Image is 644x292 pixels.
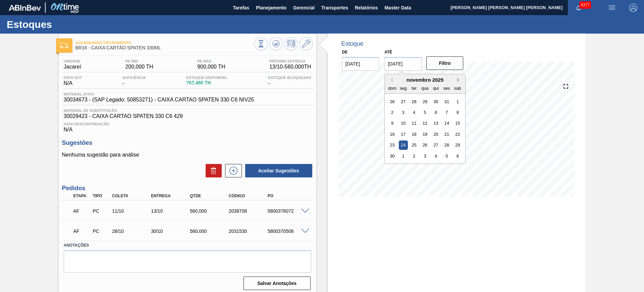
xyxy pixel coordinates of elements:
div: Entrega [149,194,193,198]
div: Choose segunda-feira, 24 de novembro de 2025 [399,140,408,150]
div: Choose terça-feira, 11 de novembro de 2025 [410,119,419,128]
div: Choose sexta-feira, 31 de outubro de 2025 [442,97,451,106]
h3: Sugestões [62,139,313,147]
div: Choose segunda-feira, 10 de novembro de 2025 [399,119,408,128]
button: Next Month [457,78,462,82]
label: Até [384,50,392,54]
button: Previous Month [388,78,393,82]
span: 30034673 - (SAP Legado: 50853271) - CAIXA CARTAO SPATEN 330 C6 NIV25 [64,97,254,103]
div: Nova sugestão [222,164,242,177]
h3: Pedidos [62,185,313,192]
div: 28/10/2025 [110,228,154,234]
img: TNhmsLtSVTkK8tSr43FrP2fwEKptu5GPRR3wAAAABJRU5ErkJggg== [9,5,41,11]
span: Material ativo [64,92,254,96]
div: Qtde [188,194,232,198]
div: N/A [62,76,84,86]
div: Choose sábado, 8 de novembro de 2025 [453,108,462,117]
button: Aceitar Sugestões [245,164,312,177]
div: Pedido de Compra [91,228,111,234]
div: Aguardando Faturamento [72,224,92,239]
div: Choose sábado, 6 de dezembro de 2025 [453,152,462,161]
span: Próxima Entrega [269,59,311,63]
div: Choose quinta-feira, 4 de dezembro de 2025 [431,152,440,161]
div: Choose quarta-feira, 26 de novembro de 2025 [421,140,430,150]
div: Choose segunda-feira, 3 de novembro de 2025 [399,108,408,117]
span: 30029423 - CAIXA CARTAO SPATEN 330 C6 429 [64,113,311,119]
div: Choose domingo, 26 de outubro de 2025 [388,97,397,106]
div: Aceitar Sugestões [242,163,313,178]
div: Tipo [91,194,111,198]
div: Choose quinta-feira, 13 de novembro de 2025 [431,119,440,128]
span: Transportes [321,4,348,12]
div: 13/10/2025 [149,208,193,214]
span: PE MIN [125,59,153,63]
div: 560,000 [188,208,232,214]
div: Choose sábado, 22 de novembro de 2025 [453,130,462,139]
span: 767,480 TH [186,80,228,85]
div: Excluir Sugestões [202,164,222,177]
div: novembro 2025 [385,77,465,83]
span: Suficiência [122,76,146,80]
div: month 2025-11 [387,96,463,162]
div: Choose quarta-feira, 29 de outubro de 2025 [421,97,430,106]
span: 13/10 - 560,000 TH [269,64,311,70]
span: Aguardando Faturamento [75,41,254,45]
div: Choose segunda-feira, 1 de dezembro de 2025 [399,152,408,161]
span: Estoque Bloqueado [268,76,311,80]
div: dom [388,83,397,92]
div: Choose domingo, 16 de novembro de 2025 [388,130,397,139]
div: Choose quarta-feira, 3 de dezembro de 2025 [421,152,430,161]
div: Choose quinta-feira, 27 de novembro de 2025 [431,140,440,150]
img: Logout [629,4,637,12]
div: 5800370506 [266,228,310,234]
div: Aguardando Faturamento [72,204,92,218]
div: 11/10/2025 [110,208,154,214]
div: Pedido de Compra [91,208,111,214]
label: Anotações [64,241,311,250]
p: AF [73,228,90,234]
div: Choose domingo, 2 de novembro de 2025 [388,108,397,117]
input: dd/mm/yyyy [384,57,422,71]
input: dd/mm/yyyy [342,57,379,71]
button: Programar Estoque [284,37,298,50]
div: sex [442,83,451,92]
span: Tarefas [233,4,249,12]
span: PE MAX [197,59,225,63]
button: Ir ao Master Data / Geral [300,37,313,50]
div: Choose terça-feira, 28 de outubro de 2025 [410,97,419,106]
div: Choose domingo, 30 de novembro de 2025 [388,152,397,161]
span: Master Data [384,4,411,12]
div: Choose terça-feira, 2 de dezembro de 2025 [410,152,419,161]
p: AF [73,208,90,214]
div: seg [399,83,408,92]
button: Filtro [426,56,464,70]
label: De [342,50,348,54]
div: Choose segunda-feira, 27 de outubro de 2025 [399,97,408,106]
div: 30/10/2025 [149,228,193,234]
span: BR16 - CAIXA CARTÃO SPATEN 330ML [75,45,254,50]
span: Estoque Disponível [186,76,228,80]
div: Choose sexta-feira, 5 de dezembro de 2025 [442,152,451,161]
div: Choose domingo, 9 de novembro de 2025 [388,119,397,128]
p: Nenhuma sugestão para análise [62,152,313,158]
div: Código [227,194,271,198]
span: Data Descontinuação [64,122,311,126]
div: PO [266,194,310,198]
div: - [121,76,148,86]
span: 900,000 TH [197,64,225,70]
div: Choose terça-feira, 4 de novembro de 2025 [410,108,419,117]
span: Material de Substituição [64,109,311,113]
div: Choose sábado, 29 de novembro de 2025 [453,140,462,150]
button: Salvar Anotações [244,277,311,290]
span: 200,000 TH [125,64,153,70]
span: Jacareí [64,64,81,70]
span: Unidade [64,59,81,63]
div: Estoque [341,40,364,47]
div: Choose sexta-feira, 21 de novembro de 2025 [442,130,451,139]
div: Choose terça-feira, 25 de novembro de 2025 [410,140,419,150]
span: Data out [64,76,82,80]
span: 4377 [579,1,591,9]
button: Atualizar Gráfico [269,37,283,50]
h1: Estoques [7,20,126,28]
div: Choose quinta-feira, 20 de novembro de 2025 [431,130,440,139]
